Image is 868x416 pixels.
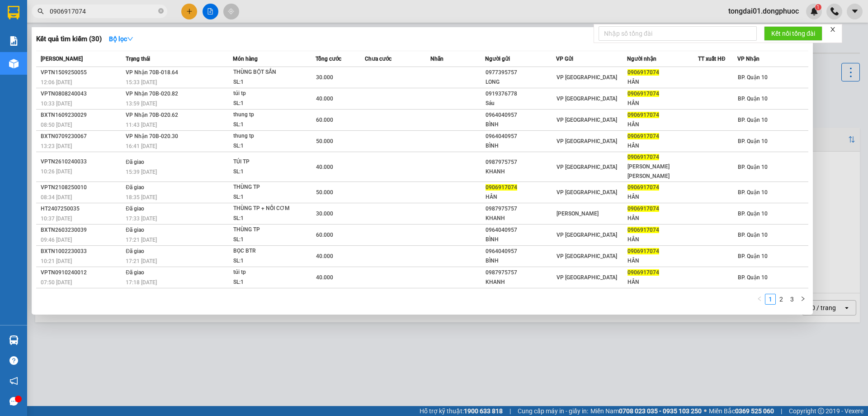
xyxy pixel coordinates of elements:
img: warehouse-icon [9,335,19,345]
span: 0906917074 [627,133,659,139]
div: BXTN1002230033 [41,247,123,256]
div: SL: 1 [233,77,301,87]
div: 0919376778 [486,89,556,99]
span: Người nhận [627,56,656,62]
span: VP [GEOGRAPHIC_DATA] [557,189,617,196]
div: SL: 1 [233,235,301,245]
h3: Kết quả tìm kiếm ( 30 ) [36,34,102,44]
div: túi tp [233,89,301,99]
div: THÙNG TP + NỒI CƠM [233,204,301,214]
span: VP [GEOGRAPHIC_DATA] [557,164,617,170]
span: 0906917074 [627,269,659,276]
span: Đã giao [126,248,144,254]
div: BỌC BTR [233,246,301,256]
span: BP. Quận 10 [738,138,768,144]
span: 60.000 [316,232,333,238]
span: BP. Quận 10 [738,96,768,102]
div: KHANH [486,167,556,177]
div: BÌNH [486,141,556,151]
div: SL: 1 [233,214,301,224]
span: Đã giao [126,227,144,233]
span: VP [GEOGRAPHIC_DATA] [557,274,617,281]
span: 0906917074 [627,91,659,97]
span: close [830,26,836,33]
span: 0906917074 [627,206,659,212]
span: Trạng thái [126,56,150,62]
span: 16:41 [DATE] [126,143,157,149]
li: 3 [787,294,797,305]
span: close-circle [158,7,164,16]
div: THÙNG BỘT SẮN [233,67,301,77]
div: SL: 1 [233,99,301,109]
span: 50.000 [316,189,333,196]
span: BP. Quận 10 [738,274,768,281]
span: Chưa cước [365,56,392,62]
span: 15:33 [DATE] [126,79,157,86]
div: thung tp [233,110,301,120]
span: VP Nhận 70B-020.30 [126,133,178,139]
span: BP. Quận 10 [738,253,768,259]
span: VP [GEOGRAPHIC_DATA] [557,96,617,102]
div: BÌNH [486,235,556,244]
span: close-circle [158,8,164,14]
div: [PERSON_NAME] [PERSON_NAME] [627,162,698,181]
span: 60.000 [316,117,333,123]
div: HÂN [627,141,698,151]
li: Next Page [797,294,808,305]
span: VP [GEOGRAPHIC_DATA] [557,232,617,238]
span: 40.000 [316,253,333,259]
span: 0906917074 [627,184,659,191]
li: 1 [765,294,776,305]
img: logo-vxr [8,6,19,19]
span: 0906917074 [486,184,517,191]
div: HÂN [627,256,698,266]
span: 17:18 [DATE] [126,279,157,286]
span: VP [GEOGRAPHIC_DATA] [557,74,617,81]
span: Đã giao [126,184,144,191]
li: Previous Page [754,294,765,305]
span: 10:33 [DATE] [41,100,72,107]
div: SL: 1 [233,192,301,202]
span: VP [GEOGRAPHIC_DATA] [557,138,617,144]
input: Tìm tên, số ĐT hoặc mã đơn [50,6,156,16]
span: left [757,296,762,301]
div: SL: 1 [233,167,301,177]
span: 13:23 [DATE] [41,143,72,149]
span: [PERSON_NAME] [557,210,599,217]
span: 15:39 [DATE] [126,169,157,175]
div: THÙNG TP [233,225,301,235]
span: 07:50 [DATE] [41,279,72,286]
div: HÂN [627,235,698,244]
span: 0906917074 [627,69,659,76]
span: 0906917074 [627,112,659,118]
span: right [800,296,806,301]
div: HÂN [627,120,698,129]
div: SL: 1 [233,256,301,266]
span: VP [GEOGRAPHIC_DATA] [557,117,617,123]
span: 17:21 [DATE] [126,237,157,243]
a: 3 [787,294,797,304]
span: 40.000 [316,96,333,102]
span: 13:59 [DATE] [126,100,157,107]
div: VPTN1509250055 [41,68,123,77]
input: Nhập số tổng đài [599,26,757,41]
a: 2 [776,294,786,304]
span: Món hàng [233,56,258,62]
div: HÂN [627,77,698,87]
div: VPTN0808240043 [41,89,123,99]
button: Kết nối tổng đài [764,26,822,41]
span: Đã giao [126,206,144,212]
span: VP [GEOGRAPHIC_DATA] [557,253,617,259]
span: 11:43 [DATE] [126,122,157,128]
div: SL: 1 [233,120,301,130]
div: 0964040957 [486,110,556,120]
span: VP Nhận [737,56,759,62]
span: Nhãn [430,56,443,62]
div: HÂN [627,214,698,223]
div: HÂN [627,192,698,202]
button: left [754,294,765,305]
div: BÌNH [486,120,556,129]
span: down [127,36,133,42]
span: 17:33 [DATE] [126,215,157,222]
div: VPTN0910240012 [41,268,123,277]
